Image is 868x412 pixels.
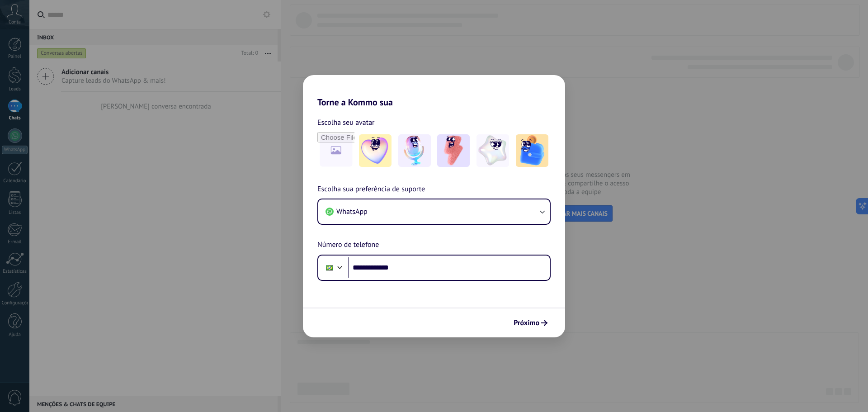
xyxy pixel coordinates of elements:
img: -3.jpeg [437,134,470,167]
span: WhatsApp [336,207,368,216]
h2: Torne a Kommo sua [303,75,565,108]
img: -5.jpeg [516,134,548,167]
span: Escolha seu avatar [317,117,375,128]
button: Próximo [509,315,552,331]
img: -2.jpeg [398,134,431,167]
img: -4.jpeg [476,134,509,167]
span: Próximo [514,320,539,326]
img: -1.jpeg [359,134,392,167]
span: Escolha sua preferência de suporte [317,184,425,195]
div: Brazil: + 55 [321,258,338,277]
span: Número de telefone [317,239,379,251]
button: WhatsApp [318,199,550,224]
